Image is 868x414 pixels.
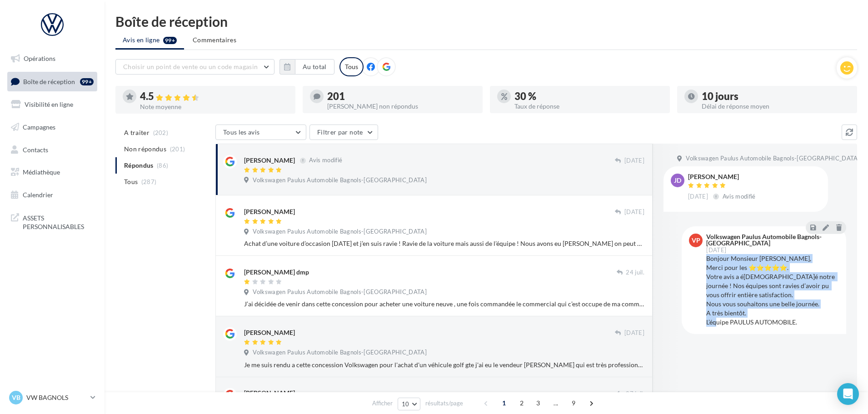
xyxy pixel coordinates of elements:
[23,191,53,199] span: Calendrier
[5,49,99,68] a: Opérations
[626,390,644,398] span: 07 juil.
[7,389,97,406] a: VB VW BAGNOLS
[244,207,295,216] div: [PERSON_NAME]
[402,400,409,408] span: 10
[706,234,837,246] div: Volkswagen Paulus Automobile Bagnols-[GEOGRAPHIC_DATA]
[514,396,529,410] span: 2
[327,91,475,101] div: 201
[398,398,421,410] button: 10
[295,59,334,75] button: Au total
[253,288,427,296] span: Volkswagen Paulus Automobile Bagnols-[GEOGRAPHIC_DATA]
[244,360,644,369] div: Je me suis rendu a cette concession Volkswagen pour l'achat d'un véhicule golf gte j'ai eu le ven...
[23,123,55,131] span: Campagnes
[115,59,274,75] button: Choisir un point de vente ou un code magasin
[170,145,185,153] span: (201)
[624,157,644,165] span: [DATE]
[141,178,157,185] span: (287)
[193,35,236,45] span: Commentaires
[5,185,99,205] a: Calendrier
[706,247,726,253] span: [DATE]
[5,140,99,160] a: Contacts
[702,103,850,110] div: Délai de réponse moyen
[244,268,309,277] div: [PERSON_NAME] dmp
[514,91,663,101] div: 30 %
[23,145,48,153] span: Contacts
[215,125,306,140] button: Tous les avis
[372,399,393,408] span: Afficher
[244,389,295,398] div: [PERSON_NAME]
[566,396,581,410] span: 9
[309,125,378,140] button: Filtrer par note
[153,129,169,136] span: (202)
[497,396,511,410] span: 1
[253,228,427,236] span: Volkswagen Paulus Automobile Bagnols-[GEOGRAPHIC_DATA]
[140,104,288,110] div: Note moyenne
[244,156,295,165] div: [PERSON_NAME]
[244,239,644,248] div: Achat d’une voiture d’occasion [DATE] et j’en suis ravie ! Ravie de la voiture mais aussi de l’éq...
[5,118,99,137] a: Campagnes
[339,57,364,76] div: Tous
[12,393,20,402] span: VB
[425,399,463,408] span: résultats/page
[5,208,99,235] a: ASSETS PERSONNALISABLES
[5,72,99,91] a: Boîte de réception99+
[686,155,860,163] span: Volkswagen Paulus Automobile Bagnols-[GEOGRAPHIC_DATA]
[514,103,663,110] div: Taux de réponse
[309,157,342,164] span: Avis modifié
[5,95,99,114] a: Visibilité en ligne
[26,393,87,402] p: VW BAGNOLS
[23,168,60,176] span: Médiathèque
[23,77,75,85] span: Boîte de réception
[123,63,258,70] span: Choisir un point de vente ou un code magasin
[624,208,644,216] span: [DATE]
[531,396,545,410] span: 3
[115,15,857,28] div: Boîte de réception
[692,236,700,245] span: VP
[124,177,138,186] span: Tous
[124,145,166,154] span: Non répondus
[279,59,334,75] button: Au total
[80,78,94,85] div: 99+
[702,91,850,101] div: 10 jours
[626,269,644,277] span: 24 juil.
[25,100,73,108] span: Visibilité en ligne
[244,328,295,337] div: [PERSON_NAME]
[327,103,475,110] div: [PERSON_NAME] non répondus
[24,55,55,62] span: Opérations
[23,212,94,231] span: ASSETS PERSONNALISABLES
[549,396,563,410] span: ...
[674,176,681,185] span: JD
[688,193,708,201] span: [DATE]
[624,329,644,337] span: [DATE]
[706,254,839,327] div: Bonjour Monsieur [PERSON_NAME], Merci pour les ⭐⭐⭐⭐⭐. Votre avis a é[DEMOGRAPHIC_DATA]é notre jou...
[723,193,756,200] span: Avis modifié
[837,383,859,405] div: Open Intercom Messenger
[124,128,150,137] span: A traiter
[244,299,644,309] div: J’ai décidée de venir dans cette concession pour acheter une voiture neuve , une fois commandée l...
[5,163,99,182] a: Médiathèque
[223,128,260,136] span: Tous les avis
[140,91,288,102] div: 4.5
[253,349,427,357] span: Volkswagen Paulus Automobile Bagnols-[GEOGRAPHIC_DATA]
[688,174,758,180] div: [PERSON_NAME]
[253,176,427,185] span: Volkswagen Paulus Automobile Bagnols-[GEOGRAPHIC_DATA]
